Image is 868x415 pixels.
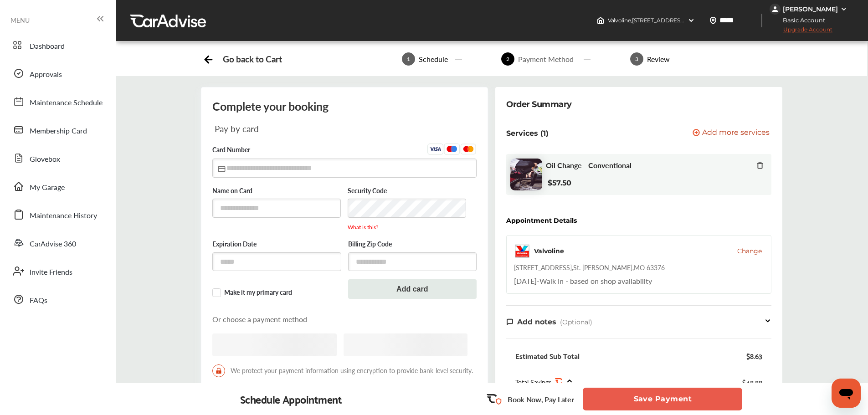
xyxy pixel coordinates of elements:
a: Maintenance Schedule [8,90,107,113]
div: $8.63 [746,351,762,360]
img: note-icon.db9493fa.svg [506,318,514,326]
span: 3 [630,52,643,66]
div: Order Summary [506,98,572,111]
label: Billing Zip Code [348,240,477,249]
div: [PERSON_NAME] [783,5,838,13]
a: Maintenance History [8,203,107,226]
span: - [537,276,539,286]
span: MENU [10,16,30,24]
div: Schedule [415,54,452,64]
span: We protect your payment information using encryption to provide bank-level security. [212,364,477,377]
label: Security Code [348,187,477,196]
img: header-divider.bc55588e.svg [761,14,762,27]
span: Add notes [517,318,556,326]
label: Expiration Date [212,240,341,249]
div: Estimated Sub Total [515,351,580,360]
img: logo-valvoline.png [514,243,530,259]
span: Basic Account [770,15,832,25]
img: location_vector.a44bc228.svg [709,17,717,24]
div: Appointment Details [506,217,577,224]
button: Add more services [693,129,770,138]
img: LockIcon.bb451512.svg [212,364,225,377]
span: Approvals [30,69,62,81]
span: Invite Friends [30,266,72,278]
div: Valvoline [534,246,564,256]
span: Total Savings [515,378,551,387]
a: My Garage [8,174,107,198]
label: Name on Card [212,187,341,196]
span: CarAdvise 360 [30,238,76,250]
a: Invite Friends [8,259,107,283]
div: [STREET_ADDRESS] , St. [PERSON_NAME] , MO 63376 [514,263,665,272]
span: Oil Change - Conventional [546,161,632,169]
span: [DATE] [514,276,537,286]
a: CarAdvise 360 [8,231,107,255]
p: Services (1) [506,129,549,138]
img: Visa.45ceafba.svg [427,143,444,155]
span: 2 [501,52,514,66]
label: Make it my primary card [212,288,341,297]
span: My Garage [30,182,65,194]
div: Schedule Appointment [240,393,342,405]
a: FAQs [8,287,107,311]
img: header-down-arrow.9dd2ce7d.svg [688,17,695,24]
span: Dashboard [30,41,65,52]
img: Mastercard.eb291d48.svg [460,143,477,155]
p: What is this? [348,223,477,231]
div: Pay by card [215,123,339,134]
span: Add more services [702,129,770,138]
span: Upgrade Account [770,26,832,37]
a: Approvals [8,61,107,85]
div: Payment Method [514,54,577,64]
img: WGsFRI8htEPBVLJbROoPRyZpYNWhNONpIPPETTm6eUC0GeLEiAAAAAElFTkSuQmCC [840,5,847,13]
span: Glovebox [30,154,60,165]
div: Go back to Cart [223,54,282,64]
button: Change [737,246,762,256]
img: header-home-logo.8d720a4f.svg [597,17,604,24]
button: Save Payment [583,388,742,410]
a: Membership Card [8,118,107,142]
p: Or choose a payment method [212,314,477,324]
label: Card Number [212,143,477,158]
span: Valvoline , [STREET_ADDRESS] St. [PERSON_NAME] , MO 63376 [608,17,767,24]
span: FAQs [30,295,47,307]
span: Maintenance Schedule [30,97,103,109]
b: $57.50 [548,179,571,187]
span: (Optional) [560,318,592,326]
img: Maestro.aa0500b2.svg [444,143,460,155]
a: Glovebox [8,146,107,170]
button: Add card [348,279,477,299]
a: Dashboard [8,33,107,57]
img: oil-change-thumb.jpg [510,159,542,190]
img: jVpblrzwTbfkPYzPPzSLxeg0AAAAASUVORK5CYII= [770,4,781,15]
div: Review [643,54,673,64]
span: Maintenance History [30,210,97,222]
a: Add more services [693,129,771,138]
div: Walk In - based on shop availability [514,276,652,286]
p: Book Now, Pay Later [508,394,574,405]
span: 1 [402,52,415,66]
iframe: Button to launch messaging window [832,379,861,408]
div: Complete your booking [212,98,477,114]
span: Membership Card [30,125,87,137]
div: $48.88 [742,376,762,388]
